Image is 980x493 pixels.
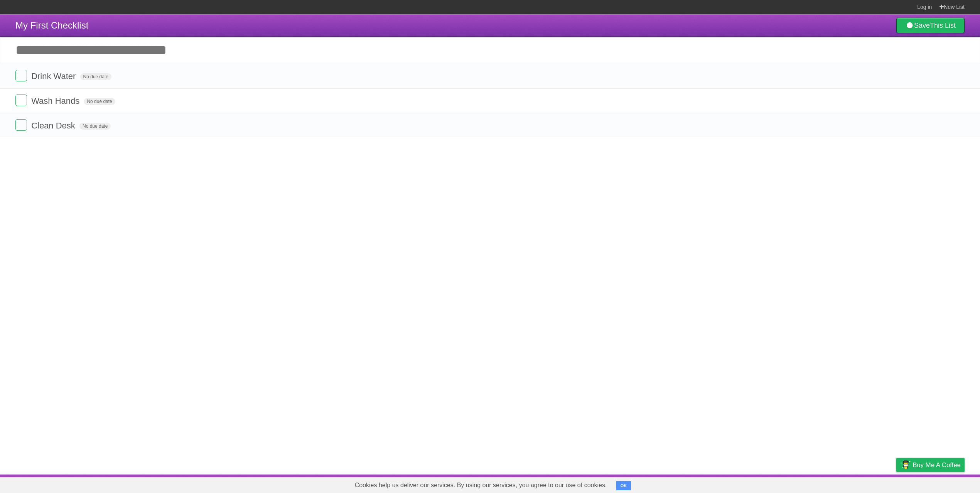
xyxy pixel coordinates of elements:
span: Clean Desk [31,121,77,130]
b: This List [930,22,956,29]
a: About [794,476,810,491]
img: Buy me a coffee [900,458,911,471]
a: Suggest a feature [916,476,965,491]
a: Buy me a coffee [896,458,965,472]
span: Wash Hands [31,96,81,106]
label: Done [15,119,27,131]
label: Done [15,95,27,106]
a: SaveThis List [896,18,965,33]
label: Done [15,70,27,81]
span: No due date [79,123,111,130]
a: Terms [860,476,877,491]
span: Cookies help us deliver our services. By using our services, you agree to our use of cookies. [347,478,615,493]
span: My First Checklist [15,20,88,30]
span: No due date [84,98,115,105]
button: OK [616,481,631,490]
span: Buy me a coffee [913,458,961,472]
span: No due date [80,73,111,80]
span: Drink Water [31,71,78,81]
a: Privacy [886,476,906,491]
a: Developers [819,476,850,491]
